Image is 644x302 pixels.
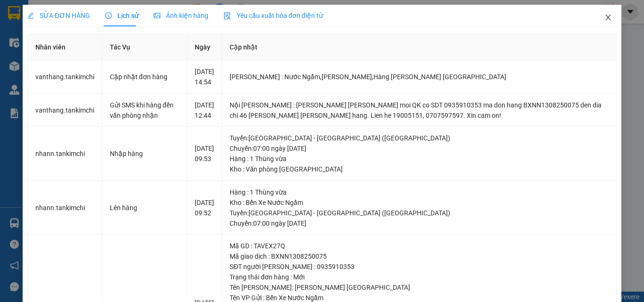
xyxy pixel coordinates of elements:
[604,14,612,21] span: close
[28,94,102,127] td: vanthang.tankimchi
[110,100,180,121] div: Gửi SMS khi hàng đến văn phòng nhận
[195,100,214,121] div: [DATE] 12:44
[28,34,102,60] th: Nhân viên
[28,181,102,235] td: nhann.tankimchi
[230,251,609,261] div: Mã giao dịch : BXNN1308250075
[230,282,609,293] div: Tên [PERSON_NAME]: [PERSON_NAME] [GEOGRAPHIC_DATA]
[223,12,323,19] span: Yêu cầu xuất hóa đơn điện tử
[110,148,180,159] div: Nhập hàng
[230,154,609,164] div: Hàng : 1 Thùng vừa
[222,34,617,60] th: Cập nhật
[27,12,34,19] span: edit
[230,261,609,272] div: SĐT người [PERSON_NAME] : 0935910353
[154,12,160,19] span: picture
[195,197,214,218] div: [DATE] 09:52
[595,5,621,31] button: Close
[187,34,222,60] th: Ngày
[230,100,609,121] div: Nội [PERSON_NAME] : [PERSON_NAME] [PERSON_NAME] moi QK co SDT 0935910353 ma don hang BXNN13082500...
[230,272,609,282] div: Trạng thái đơn hàng : Mới
[110,203,180,213] div: Lên hàng
[230,187,609,197] div: Hàng : 1 Thùng vừa
[230,72,609,82] div: [PERSON_NAME] : Nước Ngầm,[PERSON_NAME],Hàng [PERSON_NAME] [GEOGRAPHIC_DATA]
[195,66,214,87] div: [DATE] 14:54
[230,197,609,208] div: Kho : Bến Xe Nước Ngầm
[27,12,90,19] span: SỬA ĐƠN HÀNG
[105,12,112,19] span: clock-circle
[154,12,208,19] span: Ảnh kiện hàng
[223,12,231,20] img: icon
[105,12,139,19] span: Lịch sử
[28,60,102,94] td: vanthang.tankimchi
[195,143,214,164] div: [DATE] 09:53
[230,133,609,154] div: Tuyến : [GEOGRAPHIC_DATA] - [GEOGRAPHIC_DATA] ([GEOGRAPHIC_DATA]) Chuyến: 07:00 ngày [DATE]
[230,164,609,174] div: Kho : Văn phòng [GEOGRAPHIC_DATA]
[230,208,609,229] div: Tuyến : [GEOGRAPHIC_DATA] - [GEOGRAPHIC_DATA] ([GEOGRAPHIC_DATA]) Chuyến: 07:00 ngày [DATE]
[230,241,609,251] div: Mã GD : TAVEX27Q
[110,72,180,82] div: Cập nhật đơn hàng
[28,127,102,181] td: nhann.tankimchi
[102,34,188,60] th: Tác Vụ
